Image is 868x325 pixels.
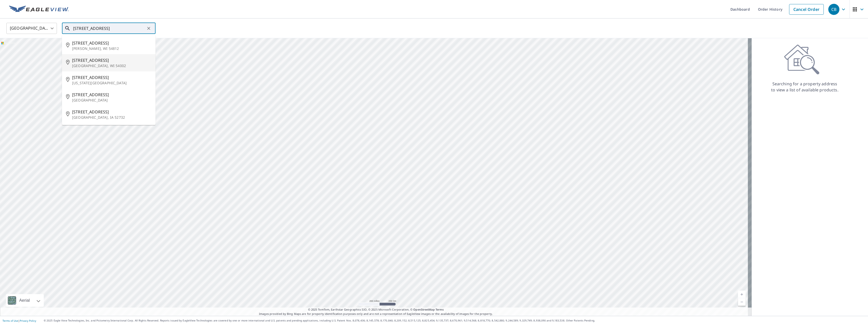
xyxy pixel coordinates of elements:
span: [STREET_ADDRESS] [72,40,151,46]
p: [GEOGRAPHIC_DATA], IA 52732 [72,115,151,120]
a: Current Level 5, Zoom In [738,291,746,298]
div: Aerial [18,294,31,307]
a: Terms [436,308,444,311]
p: | [3,319,36,322]
span: [STREET_ADDRESS] [72,57,151,63]
p: [US_STATE][GEOGRAPHIC_DATA] [72,80,151,86]
p: [PERSON_NAME], WI 54812 [72,46,151,51]
span: [STREET_ADDRESS] [72,92,151,98]
p: [GEOGRAPHIC_DATA] [72,98,151,103]
a: Terms of Use [3,319,18,322]
span: [STREET_ADDRESS] [72,74,151,80]
a: Current Level 5, Zoom Out [738,298,746,306]
input: Search by address or latitude-longitude [73,21,145,35]
div: Aerial [6,294,44,307]
a: Privacy Policy [20,319,36,322]
span: [STREET_ADDRESS] [72,109,151,115]
div: CB [828,4,839,15]
p: [GEOGRAPHIC_DATA], WI 54002 [72,63,151,68]
span: © 2025 TomTom, Earthstar Geographics SIO, © 2025 Microsoft Corporation, © [308,308,444,312]
img: EV Logo [9,6,69,13]
a: Cancel Order [789,4,824,15]
a: OpenStreetMap [413,308,435,311]
p: Searching for a property address to view a list of available products. [771,81,839,93]
p: © 2025 Eagle View Technologies, Inc. and Pictometry International Corp. All Rights Reserved. Repo... [44,319,865,322]
div: [GEOGRAPHIC_DATA] [6,21,57,35]
button: Clear [145,25,152,32]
